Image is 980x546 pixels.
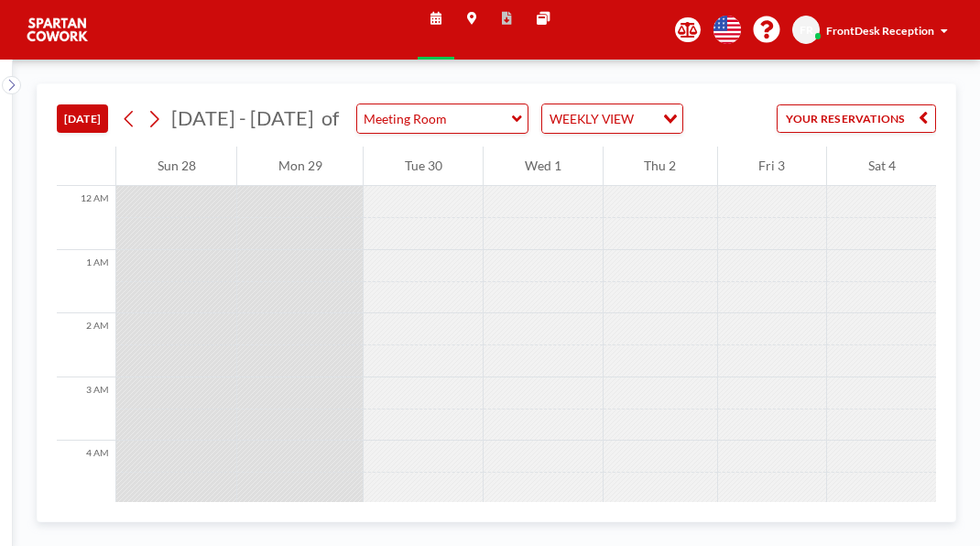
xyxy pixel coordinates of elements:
div: 12 AM [57,186,115,250]
span: [DATE] - [DATE] [171,106,314,130]
div: 2 AM [57,313,115,377]
div: Mon 29 [237,147,363,186]
span: FrontDesk Reception [826,24,934,38]
div: Thu 2 [604,147,717,186]
span: of [321,106,339,131]
div: Fri 3 [718,147,826,186]
div: Wed 1 [484,147,602,186]
input: Meeting Room [357,104,512,133]
span: WEEKLY VIEW [546,108,637,129]
button: YOUR RESERVATIONS [777,104,936,133]
span: FR [800,23,813,37]
img: organization-logo [26,14,90,46]
div: Sun 28 [116,147,236,186]
input: Search for option [638,108,652,129]
div: Search for option [542,104,682,133]
div: 3 AM [57,377,115,442]
div: Sat 4 [827,147,936,186]
div: 1 AM [57,250,115,314]
div: Tue 30 [364,147,483,186]
button: [DATE] [57,104,108,133]
div: 4 AM [57,441,115,505]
